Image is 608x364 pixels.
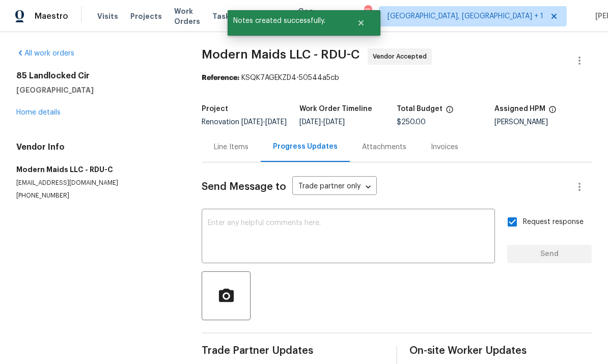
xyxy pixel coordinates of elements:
[362,142,406,152] div: Attachments
[97,11,118,21] span: Visits
[273,142,338,152] div: Progress Updates
[130,11,162,21] span: Projects
[548,105,557,119] span: The hpm assigned to this work order.
[299,105,372,113] h5: Work Order Timeline
[202,73,592,83] div: KSQK7AGEKZD4-50544a5cb
[494,119,592,126] div: [PERSON_NAME]
[446,105,454,119] span: The total cost of line items that have been proposed by Opendoor. This sum includes line items th...
[388,11,543,21] span: [GEOGRAPHIC_DATA], [GEOGRAPHIC_DATA] + 1
[212,13,234,20] span: Tasks
[16,71,177,81] h2: 85 Landlocked Cir
[299,119,345,126] span: -
[202,74,239,81] b: Reference:
[16,179,177,187] p: [EMAIL_ADDRESS][DOMAIN_NAME]
[241,119,287,126] span: -
[397,119,426,126] span: $250.00
[16,164,177,175] h5: Modern Maids LLC - RDU-C
[174,6,200,26] span: Work Orders
[431,142,458,152] div: Invoices
[16,142,177,152] h4: Vendor Info
[202,119,287,126] span: Renovation
[364,6,371,16] div: 75
[397,105,443,113] h5: Total Budget
[214,142,248,152] div: Line Items
[35,11,68,21] span: Maestro
[494,105,545,113] h5: Assigned HPM
[202,105,228,113] h5: Project
[323,119,345,126] span: [DATE]
[241,119,263,126] span: [DATE]
[16,191,177,200] p: [PHONE_NUMBER]
[523,217,584,228] span: Request response
[299,119,321,126] span: [DATE]
[202,346,384,356] span: Trade Partner Updates
[298,6,347,26] span: Geo Assignments
[202,182,286,192] span: Send Message to
[16,50,74,57] a: All work orders
[409,346,592,356] span: On-site Worker Updates
[228,10,344,32] span: Notes created successfully.
[265,119,287,126] span: [DATE]
[373,51,431,62] span: Vendor Accepted
[344,13,378,33] button: Close
[292,179,377,195] div: Trade partner only
[202,48,360,61] span: Modern Maids LLC - RDU-C
[16,85,177,95] h5: [GEOGRAPHIC_DATA]
[16,109,61,116] a: Home details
